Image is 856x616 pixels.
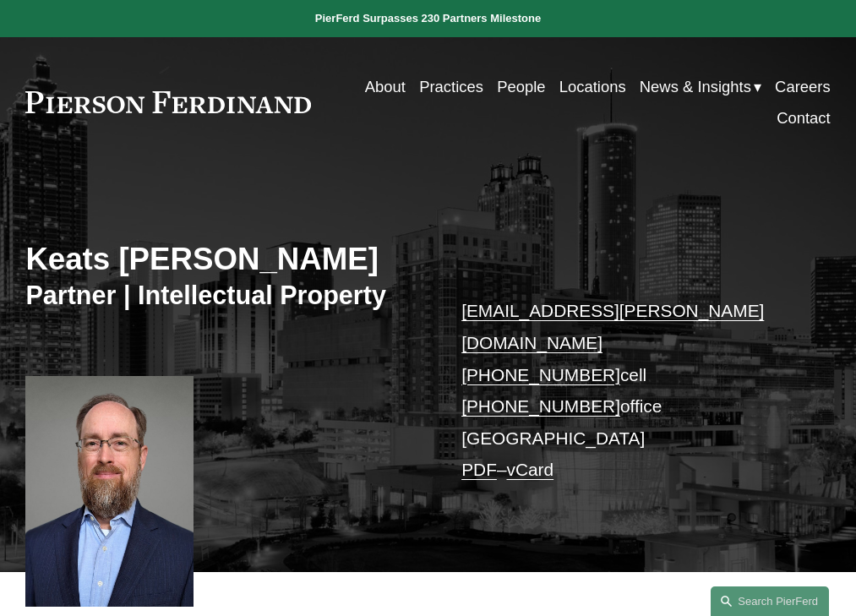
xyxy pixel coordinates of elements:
a: Search this site [711,586,829,616]
a: Careers [775,71,831,102]
a: [PHONE_NUMBER] [461,365,620,384]
a: About [365,71,406,102]
a: People [497,71,545,102]
a: [PHONE_NUMBER] [461,396,620,416]
a: PDF [461,460,497,479]
a: Locations [559,71,626,102]
a: vCard [507,460,554,479]
a: Practices [419,71,483,102]
p: cell office [GEOGRAPHIC_DATA] – [461,295,797,485]
a: Contact [777,102,831,134]
a: [EMAIL_ADDRESS][PERSON_NAME][DOMAIN_NAME] [461,301,764,352]
span: News & Insights [640,73,751,101]
h3: Partner | Intellectual Property [25,280,428,312]
a: folder dropdown [640,71,761,102]
h2: Keats [PERSON_NAME] [25,241,428,278]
